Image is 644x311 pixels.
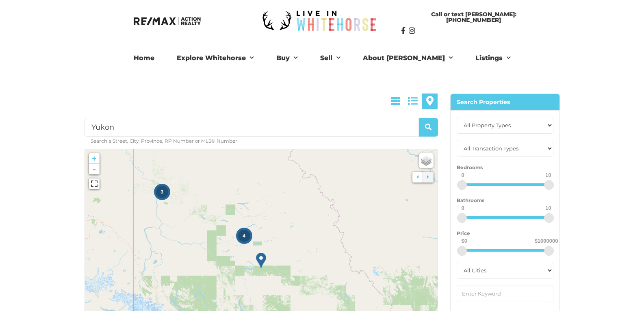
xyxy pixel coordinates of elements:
small: Search a Street, City, Province, RP Number or MLS® Number [91,138,237,144]
div: 10 [545,172,551,178]
img: marker-icon-default.png [256,252,266,269]
a: Explore Whitehorse [171,50,260,66]
a: Buy [270,50,304,66]
a: About [PERSON_NAME] [357,50,459,66]
a: Sell [314,50,347,66]
div: $1000000 [535,238,558,244]
div: 0 [462,172,464,178]
span: Call or text [PERSON_NAME]: [PHONE_NUMBER] [409,11,538,23]
span: 3 [160,189,163,195]
div: 10 [545,205,551,211]
a: Home [128,50,160,66]
nav: Menu [99,50,546,66]
a: - [89,164,100,174]
a: Listings [469,50,517,66]
a: View Fullscreen [89,178,100,189]
a: Call or text [PERSON_NAME]: [PHONE_NUMBER] [401,7,546,27]
div: $0 [462,238,467,244]
strong: Search Properties [457,98,510,106]
small: Price [457,230,470,236]
small: Bedrooms [457,164,483,170]
span: 4 [243,233,245,239]
input: Enter Keyword [457,285,553,302]
a: + [89,153,100,164]
small: Bathrooms [457,197,484,203]
a: Layers [419,153,434,168]
div: 0 [462,205,464,211]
